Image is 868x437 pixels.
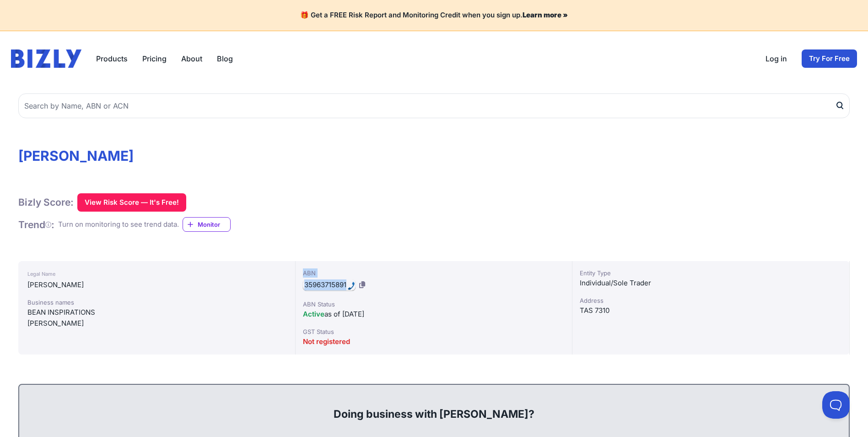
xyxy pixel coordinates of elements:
div: [PERSON_NAME] [27,318,286,329]
h4: 🎁 Get a FREE Risk Report and Monitoring Credit when you sign up. [11,11,857,20]
img: hfpfyWBK5wQHBAGPgDf9c6qAYOxxMAAAAASUVORK5CYII= [348,282,355,290]
div: Doing business with [PERSON_NAME]? [28,392,840,421]
a: About [181,53,202,64]
a: Pricing [142,53,167,64]
span: Monitor [198,220,230,229]
button: Products [96,53,128,64]
div: Business names [27,298,286,307]
div: Entity Type [580,268,842,278]
div: ABN [303,268,565,278]
div: Address [580,296,842,305]
a: Blog [217,53,233,64]
div: Legal Name [27,268,286,279]
div: Call: 35963715891 [303,279,356,290]
h1: [PERSON_NAME] [18,147,850,164]
div: as of [DATE] [303,309,565,320]
div: [PERSON_NAME] [27,279,286,290]
a: Learn more » [523,11,568,19]
div: GST Status [303,327,565,336]
a: Try For Free [802,49,857,68]
a: Monitor [183,217,231,232]
iframe: Toggle Customer Support [822,391,850,419]
a: Log in [766,53,787,64]
div: TAS 7310 [580,305,842,316]
input: Search by Name, ABN or ACN [18,93,850,118]
div: Individual/Sole Trader [580,278,842,289]
div: Turn on monitoring to see trend data. [58,219,179,230]
span: Active [303,310,324,318]
div: ABN Status [303,300,565,309]
h1: Trend : [18,218,54,231]
span: Not registered [303,337,350,346]
button: View Risk Score — It's Free! [77,193,186,212]
h1: Bizly Score: [18,196,74,208]
div: BEAN INSPIRATIONS [27,307,286,318]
